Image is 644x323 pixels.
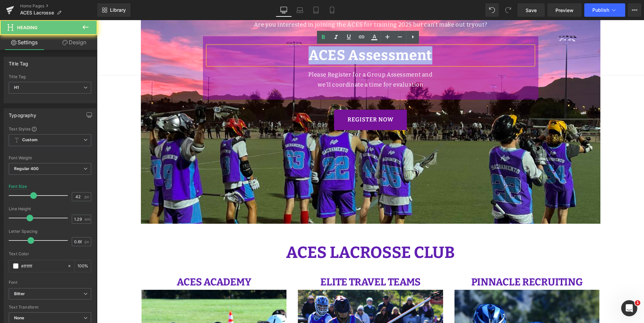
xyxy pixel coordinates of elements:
[189,223,358,242] font: ACES LACROSSE CLUB
[14,85,19,90] b: H1
[85,195,90,199] span: px
[14,291,25,297] i: Bitter
[237,90,310,110] a: REGISTER NOW
[308,3,324,17] a: Tablet
[14,315,24,320] b: None
[9,305,91,310] div: Text Transform
[201,255,346,270] h1: ELITE TRAVEL TEAMS
[17,25,38,30] span: Heading
[9,109,36,118] div: Typography
[9,207,91,211] div: Line Height
[20,10,54,15] span: ACES Lacrosse
[485,3,499,17] button: Undo
[45,255,190,270] h1: ACES ACADEMY
[635,300,640,306] span: 1
[9,74,91,79] div: Title Tag
[111,60,436,70] p: we'll coordinate a time for evaluation
[628,3,641,17] button: More
[584,3,625,17] button: Publish
[212,27,335,44] b: ACES Assessment
[358,255,503,270] h1: PINNACLE RECRUITING
[111,50,436,60] p: Please Register for a Group Assessment and
[85,239,90,244] span: px
[9,252,91,256] div: Text Color
[526,7,537,14] span: Save
[501,3,515,17] button: Redo
[547,3,582,17] a: Preview
[75,260,91,272] div: %
[324,3,340,17] a: Mobile
[9,57,29,66] div: Title Tag
[9,156,91,160] div: Font Weight
[14,166,39,171] b: Regular 400
[110,7,126,13] span: Library
[9,184,27,189] div: Font Size
[22,137,38,143] b: Custom
[621,300,637,316] iframe: Intercom live chat
[20,3,97,9] a: Home Pages
[97,3,130,17] a: New Library
[50,35,99,50] a: Design
[276,3,292,17] a: Desktop
[592,7,609,13] span: Publish
[9,229,91,234] div: Letter Spacing
[9,280,91,285] div: Font
[555,7,574,14] span: Preview
[9,126,91,131] div: Text Styles
[85,217,90,221] span: em
[292,3,308,17] a: Laptop
[21,262,64,270] input: Color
